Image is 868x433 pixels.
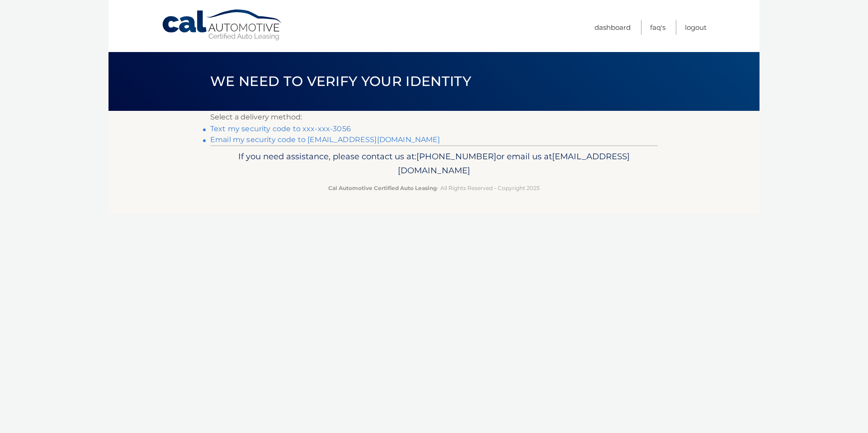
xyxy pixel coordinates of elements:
[216,183,652,193] p: - All Rights Reserved - Copyright 2025
[328,185,437,191] strong: Cal Automotive Certified Auto Leasing
[161,9,283,41] a: Cal Automotive
[594,20,631,35] a: Dashboard
[416,151,496,162] span: [PHONE_NUMBER]
[650,20,665,35] a: FAQ's
[685,20,707,35] a: Logout
[210,135,440,144] a: Email my security code to [EMAIL_ADDRESS][DOMAIN_NAME]
[210,124,351,133] a: Text my security code to xxx-xxx-3056
[216,149,652,178] p: If you need assistance, please contact us at: or email us at
[210,73,471,90] span: We need to verify your identity
[210,111,658,124] p: Select a delivery method:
